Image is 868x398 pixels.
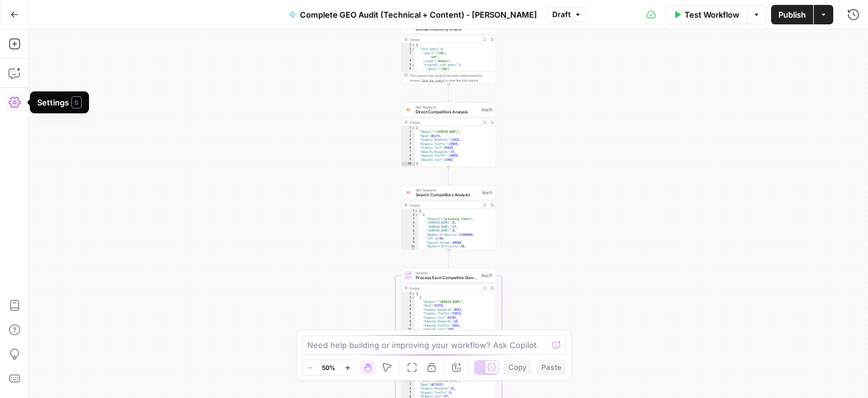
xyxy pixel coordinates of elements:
div: Domain Authority CheckStep 2Output{ "site_query":{ "query":"[URL] .com", "scope":"domain", "origi... [402,20,496,84]
button: Draft [547,7,587,23]
div: 3 [402,383,415,387]
div: 3 [402,217,419,221]
div: 1 [402,292,415,296]
div: 8 [402,320,415,324]
div: 5 [402,63,415,68]
div: 9 [402,324,415,328]
div: 2 [402,296,415,300]
div: 2 [402,213,419,218]
div: Output [410,203,479,208]
div: 4 [402,304,415,308]
div: 4 [402,221,419,226]
div: Output [410,37,479,42]
span: SEO Research [416,105,478,110]
div: Output [410,120,479,125]
span: Test Workflow [685,9,739,21]
div: 3 [402,300,415,304]
div: 11 [402,249,419,253]
div: 9 [402,241,419,245]
div: IterationProcess Each Competitor DomainStep 17Output[ { "Domain":"[DOMAIN_NAME]", "Rank":42315, "... [402,268,496,333]
span: Toggle code folding, rows 2 through 12 [415,213,419,218]
img: zn8kcn4lc16eab7ly04n2pykiy7x [405,190,411,196]
div: Output [410,286,479,291]
div: 5 [402,308,415,312]
span: Toggle code folding, rows 5 through 8 [411,63,415,68]
span: Copy the output [421,79,444,82]
span: Toggle code folding, rows 1 through 52 [411,292,415,296]
button: Paste [536,360,566,375]
div: Step 10 [480,107,493,113]
div: 5 [402,391,415,395]
div: 4 [402,138,415,143]
span: Paste [541,362,561,373]
button: Test Workflow [666,5,747,24]
div: 10 [402,245,419,249]
div: 9 [402,158,415,162]
div: 4 [402,387,415,391]
span: Publish [778,9,806,21]
div: 6 [402,146,415,151]
button: Copy [503,360,532,375]
span: Process Each Competitor Domain [416,275,478,281]
g: Edge from step_11 to step_17 [448,250,450,268]
g: Edge from step_2 to step_10 [448,84,450,102]
div: 8 [402,154,415,158]
div: 7 [402,150,415,154]
div: This output is too large & has been abbreviated for review. to view the full content. [410,73,493,83]
div: 1 [402,43,415,48]
div: SEO ResearchSearch Competitors AnalysisStep 11Output[ { "Keyword":"grounding sheets", "[DOMAIN_NA... [402,185,496,250]
img: 4e4w6xi9sjogcjglmt5eorgxwtyu [405,107,411,113]
div: 7 [402,233,419,237]
div: 5 [402,142,415,146]
div: 1 [402,209,419,213]
div: 10 [402,328,415,332]
div: 7 [402,316,415,320]
div: 6 [402,229,419,233]
div: Step 11 [481,190,493,196]
span: Toggle code folding, rows 1 through 1102 [415,209,419,213]
div: 1 [402,126,415,130]
g: Edge from step_10 to step_11 [448,167,450,185]
div: Step 17 [480,273,493,279]
div: 2 [402,130,415,135]
div: Settings [37,96,82,108]
span: Toggle code folding, rows 1 through 10 [411,126,415,130]
span: Domain Authority Check [416,26,479,32]
div: 6 [402,67,415,75]
span: Toggle code folding, rows 1 through 44 [411,43,415,48]
span: Toggle code folding, rows 2 through 10 [411,48,415,52]
span: SEO Research [416,188,478,193]
div: 3 [402,51,415,59]
button: Complete GEO Audit (Technical + Content) - [PERSON_NAME] [282,5,544,24]
div: 10 [402,162,415,166]
span: Toggle code folding, rows 2 through 11 [411,296,415,300]
div: 2 [402,48,415,52]
div: 4 [402,59,415,63]
span: 50% [322,363,335,372]
span: S [71,96,82,108]
div: 3 [402,134,415,138]
span: Direct Competitors Analysis [416,109,478,115]
div: SEO ResearchDirect Competitors AnalysisStep 10Output{ "Domain":"[DOMAIN_NAME]", "Rank":83173, "Or... [402,102,496,167]
span: Draft [552,9,571,20]
span: Iteration [416,271,478,275]
button: Publish [771,5,813,24]
div: 5 [402,225,419,229]
div: 8 [402,237,419,241]
div: 6 [402,312,415,316]
span: Copy [508,362,527,373]
span: Complete GEO Audit (Technical + Content) - [PERSON_NAME] [300,9,537,21]
span: Search Competitors Analysis [416,192,478,198]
